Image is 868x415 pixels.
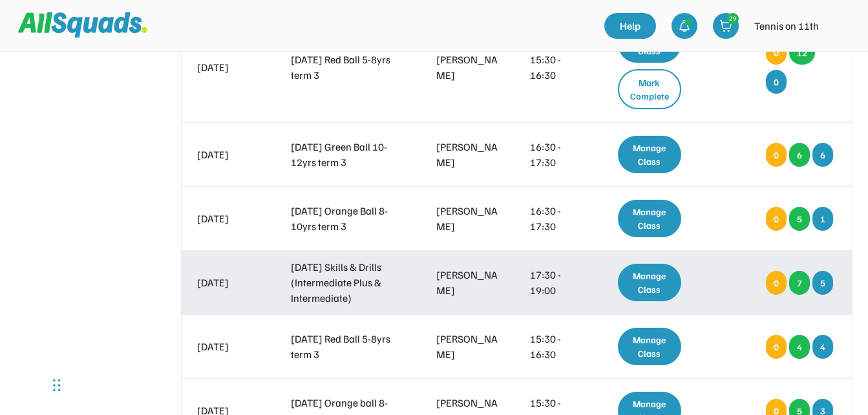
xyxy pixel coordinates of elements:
[827,13,852,39] img: IMG_2979.png
[291,139,406,170] div: [DATE] Green Ball 10-12yrs term 3
[618,136,682,173] div: Manage Class
[812,335,833,359] div: 4
[789,41,815,65] div: 12
[197,59,261,75] div: [DATE]
[436,52,500,83] div: [PERSON_NAME]
[754,18,819,34] div: Tennis on 11th
[812,271,833,295] div: 5
[197,147,261,162] div: [DATE]
[530,267,581,298] div: 17:30 - 19:00
[789,207,810,231] div: 5
[766,143,787,167] div: 0
[766,207,787,231] div: 0
[789,335,810,359] div: 4
[530,139,581,170] div: 16:30 - 17:30
[766,271,787,295] div: 0
[291,203,406,234] div: [DATE] Orange Ball 8-10yrs term 3
[197,275,261,290] div: [DATE]
[618,264,682,301] div: Manage Class
[436,267,500,298] div: [PERSON_NAME]
[812,143,833,167] div: 6
[291,52,406,83] div: [DATE] Red Ball 5-8yrs term 3
[436,203,500,234] div: [PERSON_NAME]
[719,19,732,32] img: shopping-cart-01%20%281%29.svg
[197,339,261,354] div: [DATE]
[530,52,581,83] div: 15:30 - 16:30
[618,200,682,237] div: Manage Class
[728,14,738,23] div: 29
[766,335,787,359] div: 0
[766,41,787,65] div: 0
[678,19,691,32] img: bell-03%20%281%29.svg
[291,259,406,306] div: [DATE] Skills & Drills (Intermediate Plus & Intermediate)
[18,12,147,37] img: Squad%20Logo.svg
[618,69,682,109] div: Mark Complete
[530,203,581,234] div: 16:30 - 17:30
[766,70,787,94] div: 0
[789,271,810,295] div: 7
[789,143,810,167] div: 6
[291,331,406,362] div: [DATE] Red Ball 5-8yrs term 3
[436,331,500,362] div: [PERSON_NAME]
[618,328,682,365] div: Manage Class
[436,139,500,170] div: [PERSON_NAME]
[197,211,261,226] div: [DATE]
[604,13,656,39] a: Help
[530,331,581,362] div: 15:30 - 16:30
[812,207,833,231] div: 1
